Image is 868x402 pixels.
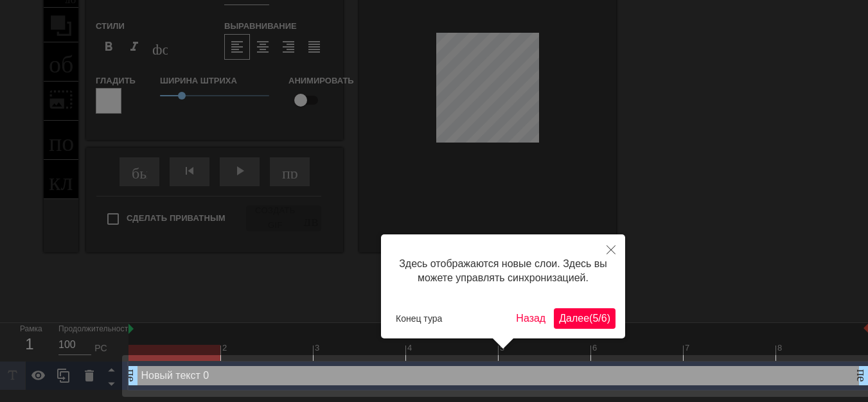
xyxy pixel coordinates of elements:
font: 5 [592,313,598,324]
button: Назад [511,308,551,329]
font: Далее [559,313,589,324]
font: Конец тура [396,313,442,324]
button: Следующий [554,308,616,329]
button: Конец тура [391,309,447,328]
button: Закрывать [597,234,625,264]
font: Назад [516,313,545,324]
font: 6 [601,313,607,324]
font: ( [589,313,592,324]
font: / [598,313,601,324]
font: ) [607,313,610,324]
font: Здесь отображаются новые слои. Здесь вы можете управлять синхронизацией. [399,258,607,283]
